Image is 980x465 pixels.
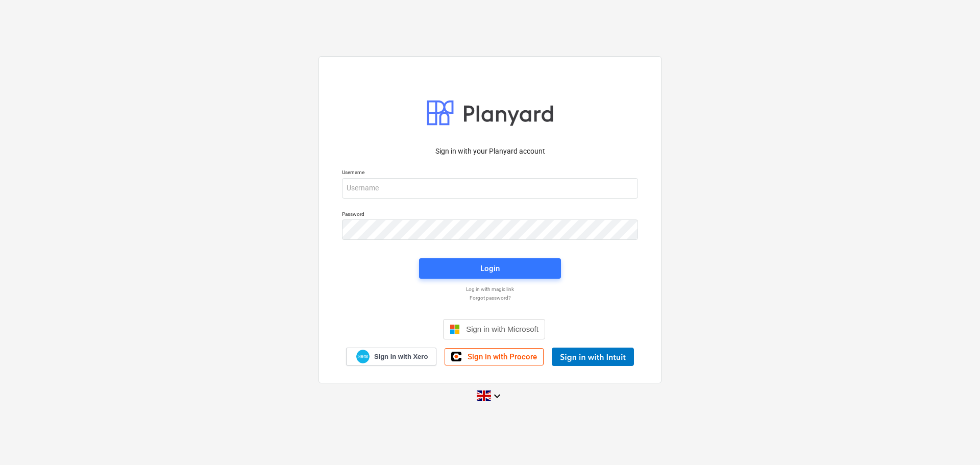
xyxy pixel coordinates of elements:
img: Microsoft logo [450,324,460,334]
p: Username [342,169,638,178]
a: Sign in with Xero [346,348,437,365]
p: Sign in with your Planyard account [342,146,638,157]
i: keyboard_arrow_down [491,390,503,402]
span: Sign in with Procore [468,352,537,361]
span: Sign in with Xero [374,352,428,361]
a: Forgot password? [337,295,643,301]
a: Sign in with Procore [445,348,544,365]
input: Username [342,178,638,199]
p: Password [342,211,638,219]
img: Xero logo [356,350,370,363]
a: Log in with magic link [337,286,643,292]
button: Login [419,258,561,279]
span: Sign in with Microsoft [466,325,538,333]
div: Login [480,262,500,275]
